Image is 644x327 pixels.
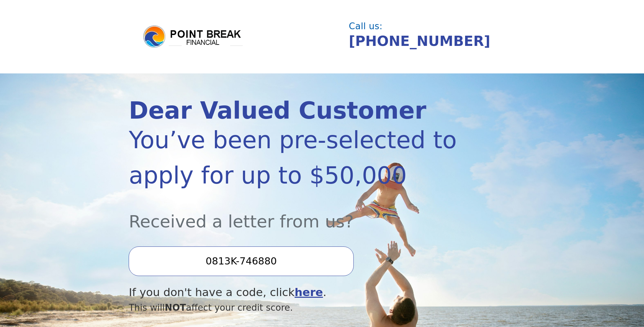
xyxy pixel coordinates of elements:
[129,284,457,301] div: If you don't have a code, click .
[349,22,510,31] div: Call us:
[165,302,186,313] span: NOT
[349,33,491,49] a: [PHONE_NUMBER]
[129,122,457,193] div: You’ve been pre-selected to apply for up to $50,000
[129,99,457,122] div: Dear Valued Customer
[295,286,323,299] a: here
[142,24,244,49] img: logo.png
[129,193,457,234] div: Received a letter from us?
[129,246,353,276] input: Enter your Offer Code:
[129,301,457,314] div: This will affect your credit score.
